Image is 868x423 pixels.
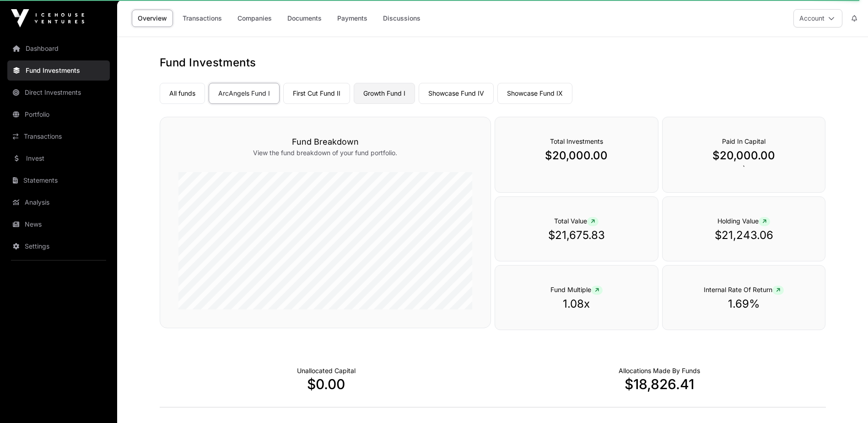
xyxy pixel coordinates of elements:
[7,236,110,256] a: Settings
[493,376,826,392] p: $18,826.41
[7,214,110,234] a: News
[681,297,807,311] p: 1.69%
[513,297,640,311] p: 1.08x
[793,9,842,27] button: Account
[297,366,356,375] p: Cash not yet allocated
[554,217,598,225] span: Total Value
[681,148,807,163] p: $20,000.00
[7,148,110,168] a: Invest
[209,83,280,104] a: ArcAngels Fund I
[7,82,110,103] a: Direct Investments
[513,148,640,163] p: $20,000.00
[662,117,826,193] div: `
[132,10,173,27] a: Overview
[354,83,415,104] a: Growth Fund I
[177,10,228,27] a: Transactions
[178,136,472,148] h3: Fund Breakdown
[281,10,328,27] a: Documents
[717,217,770,225] span: Holding Value
[822,379,868,423] iframe: Chat Widget
[7,126,110,146] a: Transactions
[178,148,472,157] p: View the fund breakdown of your fund portfolio.
[722,137,766,145] span: Paid In Capital
[7,192,110,212] a: Analysis
[419,83,494,104] a: Showcase Fund IV
[232,10,278,27] a: Companies
[550,286,603,293] span: Fund Multiple
[7,38,110,59] a: Dashboard
[497,83,572,104] a: Showcase Fund IX
[331,10,373,27] a: Payments
[550,137,603,145] span: Total Investments
[377,10,426,27] a: Discussions
[7,104,110,125] a: Portfolio
[513,228,640,243] p: $21,675.83
[160,376,493,392] p: $0.00
[619,366,700,375] p: Capital Deployed Into Companies
[11,9,84,27] img: Icehouse Ventures Logo
[681,228,807,243] p: $21,243.06
[7,170,110,190] a: Statements
[160,55,826,70] h1: Fund Investments
[704,286,784,293] span: Internal Rate Of Return
[283,83,350,104] a: First Cut Fund II
[160,83,205,104] a: All funds
[7,60,110,81] a: Fund Investments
